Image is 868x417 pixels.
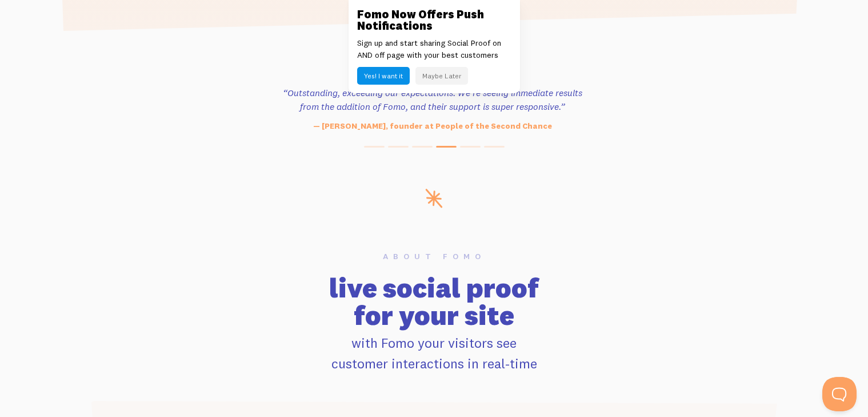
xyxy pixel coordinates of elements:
button: Yes! I want it [357,67,410,85]
button: Maybe Later [415,67,468,85]
h3: Fomo Now Offers Push Notifications [357,9,511,31]
iframe: Help Scout Beacon - Open [822,377,857,411]
h2: live social proof for your site [75,274,793,329]
p: — [PERSON_NAME], founder at People of the Second Chance [277,120,589,132]
p: Sign up and start sharing Social Proof on AND off page with your best customers [357,37,511,61]
h6: About Fomo [75,252,793,260]
h3: “Outstanding, exceeding our expectations. We're seeing immediate results from the addition of Fom... [277,86,589,113]
p: with Fomo your visitors see customer interactions in real-time [75,332,793,374]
